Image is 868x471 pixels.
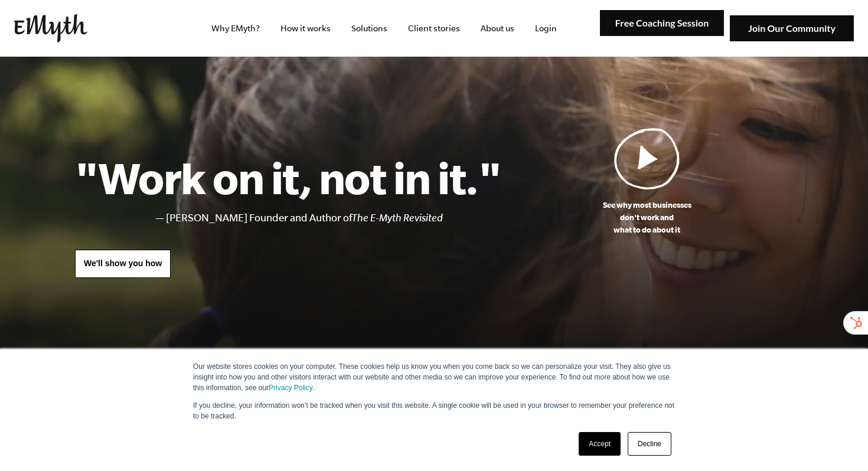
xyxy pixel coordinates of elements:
span: We'll show you how [84,259,162,268]
img: Join Our Community [730,15,854,42]
p: See why most businesses don't work and what to do about it [501,199,793,236]
p: Our website stores cookies on your computer. These cookies help us know you when you come back so... [193,361,675,393]
i: The E-Myth Revisited [352,212,443,224]
img: Free Coaching Session [600,10,724,37]
li: [PERSON_NAME] Founder and Author of [166,210,501,227]
a: Privacy Policy [269,384,312,392]
a: We'll show you how [75,250,171,278]
a: See why most businessesdon't work andwhat to do about it [501,127,793,236]
img: Play Video [614,127,680,189]
h1: "Work on it, not in it." [75,152,501,204]
p: If you decline, your information won’t be tracked when you visit this website. A single cookie wi... [193,400,675,421]
a: Accept [579,432,621,456]
img: EMyth [14,14,87,42]
a: Decline [628,432,671,456]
